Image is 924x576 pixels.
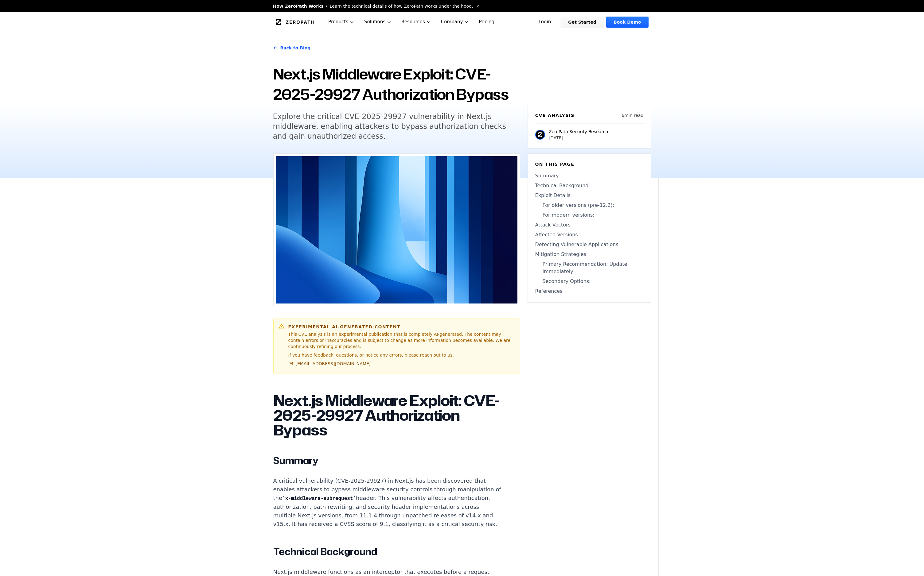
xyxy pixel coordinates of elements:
p: ZeroPath Security Research [549,129,608,135]
nav: Global [266,12,659,32]
button: Products [323,12,359,32]
a: References [535,288,643,295]
code: x-middleware-subrequest [282,496,356,501]
a: Secondary Options: [535,278,643,285]
p: This CVE analysis is an experimental publication that is completely AI-generated. The content may... [288,331,515,350]
img: Next.js Middleware Exploit: CVE-2025-29927 Authorization Bypass [276,156,517,303]
a: Mitigation Strategies [535,251,643,258]
a: Technical Background [535,182,643,189]
p: If you have feedback, questions, or notice any errors, please reach out to us. [288,352,515,358]
button: Solutions [359,12,396,32]
a: Exploit Details [535,192,643,199]
h1: Next.js Middleware Exploit: CVE-2025-29927 Authorization Bypass [273,64,520,104]
a: Attack Vectors [535,221,643,229]
a: Login [531,17,559,28]
a: Get Started [561,17,604,28]
p: A critical vulnerability (CVE-2025-29927) in Next.js has been discovered that enables attackers t... [273,477,502,528]
a: Pricing [474,12,499,32]
a: How ZeroPath WorksLearn the technical details of how ZeroPath works under the hood. [273,3,481,9]
p: 6 min read [622,112,643,118]
a: [EMAIL_ADDRESS][DOMAIN_NAME] [288,361,371,367]
h1: Next.js Middleware Exploit: CVE-2025-29927 Authorization Bypass [273,393,502,437]
img: ZeroPath Security Research [535,130,545,140]
p: [DATE] [549,135,608,141]
a: Summary [535,172,643,180]
a: Primary Recommendation: Update Immediately [535,261,643,275]
h6: On this page [535,161,643,167]
h5: Explore the critical CVE-2025-29927 vulnerability in Next.js middleware, enabling attackers to by... [273,112,509,141]
h2: Technical Background [273,546,502,558]
a: For older versions (pre-12.2): [535,202,643,209]
button: Company [436,12,474,32]
a: Affected Versions [535,231,643,238]
a: Detecting Vulnerable Applications [535,241,643,248]
h2: Summary [273,454,502,467]
span: Learn the technical details of how ZeroPath works under the hood. [330,3,473,9]
button: Resources [396,12,436,32]
a: For modern versions: [535,211,643,219]
h6: Experimental AI-Generated Content [288,324,515,330]
h6: CVE Analysis [535,112,575,118]
span: How ZeroPath Works [273,3,324,9]
a: Back to Blog [273,39,311,56]
a: Book Demo [606,17,648,28]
